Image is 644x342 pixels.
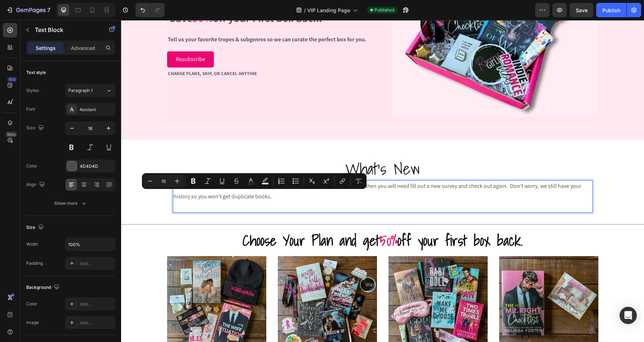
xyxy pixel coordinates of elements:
[26,301,37,307] div: Color
[378,236,477,335] img: gempages_482049010362745726-e020c260-9c23-49cc-a898-f4245e6a1d2e.jpg
[259,209,276,232] strong: 50%
[80,106,114,113] div: Assistant
[374,7,394,13] span: Published
[26,69,46,76] div: Text style
[46,236,145,335] img: gempages_482049010362745726-ef14d4e7-7e3d-4254-82b1-ed803c6662da.jpg
[26,123,45,133] div: Size
[596,3,626,17] button: Publish
[121,20,644,342] iframe: Design area
[26,163,37,169] div: Color
[80,260,114,267] div: Add...
[65,238,115,251] input: Auto
[26,106,35,112] div: Font
[576,7,588,13] span: Save
[35,26,96,34] p: Text Block
[26,260,43,267] div: Padding
[304,6,306,14] span: /
[135,3,165,17] div: Undo/Redo
[36,44,56,52] p: Settings
[3,3,54,17] button: 7
[570,3,593,17] button: Save
[142,173,367,189] div: Editor contextual toolbar
[26,87,39,94] div: Styles
[7,77,17,82] div: 450
[267,236,367,335] img: gempages_482049010362745726-21410204-c724-410e-8047-8421c6db0471.jpg
[80,163,114,170] div: 4D4D4D
[80,301,114,308] div: Add...
[26,283,61,292] div: Background
[307,6,350,14] span: VIP Landing Page
[26,223,45,232] div: Size
[65,84,115,97] button: Paragraph 1
[157,236,256,335] img: gempages_482049010362745726-07bb4a99-41d6-4ebc-a6c1-539f18ed6508.jpg
[80,320,114,326] div: Add...
[71,44,95,52] p: Advanced
[47,6,50,14] p: 7
[5,131,17,137] div: Beta
[26,319,39,326] div: Image
[620,307,637,324] div: Open Intercom Messenger
[26,197,115,210] button: Show more
[68,87,93,94] span: Paragraph 1
[26,180,46,190] div: Align
[26,241,38,248] div: Width
[602,6,620,14] div: Publish
[54,200,88,207] div: Show more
